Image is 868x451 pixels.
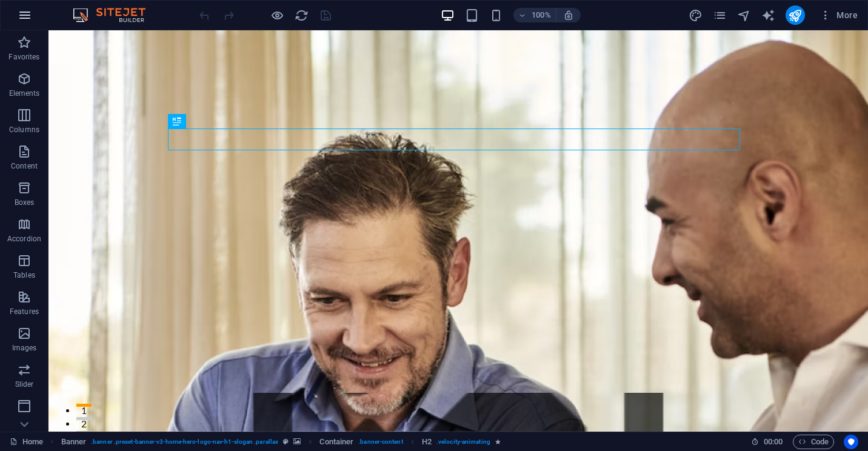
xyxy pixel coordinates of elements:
[689,8,703,22] i: Design (Ctrl+Alt+Y)
[28,401,43,404] button: 3
[12,416,36,426] p: Header
[15,379,34,389] p: Slider
[815,5,863,25] button: More
[10,435,43,449] a: Click to cancel selection. Double-click to open Pages
[820,9,858,21] span: More
[9,89,40,98] p: Elements
[713,8,727,22] i: Pages (Ctrl+Alt+S)
[11,161,38,171] p: Content
[28,373,43,376] button: 1
[793,435,834,449] button: Code
[9,125,39,135] p: Columns
[689,8,703,22] button: design
[532,8,551,22] h6: 100%
[293,438,301,445] i: This element contains a background
[319,435,353,449] span: Click to select. Double-click to edit
[761,8,775,22] i: AI Writer
[15,198,35,207] p: Boxes
[283,438,289,445] i: This element is a customizable preset
[737,8,752,22] button: navigator
[295,8,309,22] i: Reload page
[786,5,805,25] button: publish
[798,435,829,449] span: Code
[91,435,278,449] span: . banner .preset-banner-v3-home-hero-logo-nav-h1-slogan .parallax
[422,435,432,449] span: Click to select. Double-click to edit
[294,8,309,22] button: reload
[751,435,783,449] h6: Session time
[436,435,490,449] span: . velocity-animating
[13,270,35,280] p: Tables
[270,8,284,22] button: Click here to leave preview mode and continue editing
[61,435,501,449] nav: breadcrumb
[844,435,858,449] button: Usercentrics
[28,387,43,390] button: 2
[772,437,774,446] span: :
[764,435,783,449] span: 00 00
[761,8,776,22] button: text_generator
[358,435,402,449] span: . banner-content
[713,8,727,22] button: pages
[8,52,39,62] p: Favorites
[10,307,39,316] p: Features
[563,10,574,21] i: On resize automatically adjust zoom level to fit chosen device.
[513,8,556,22] button: 100%
[788,8,802,22] i: Publish
[7,234,41,244] p: Accordion
[495,438,501,445] i: Element contains an animation
[737,8,751,22] i: Navigator
[70,8,161,22] img: Editor Logo
[12,343,37,353] p: Images
[61,435,87,449] span: Click to select. Double-click to edit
